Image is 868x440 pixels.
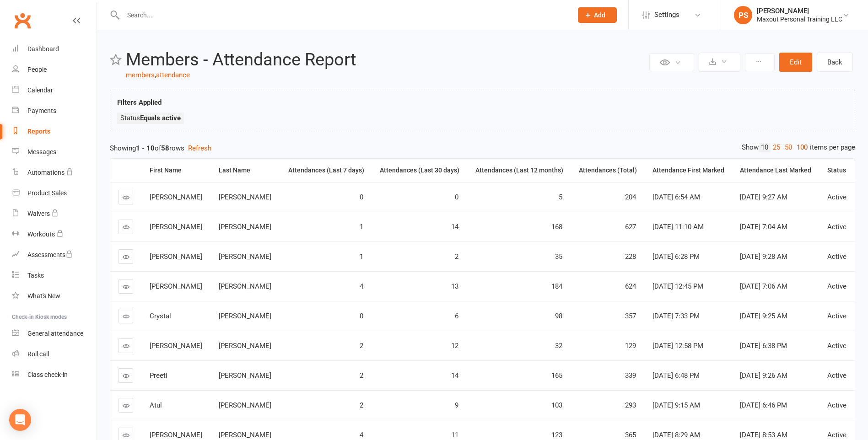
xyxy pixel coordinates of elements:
[579,167,637,174] div: Attendances (Total)
[652,282,703,290] span: [DATE] 12:45 PM
[288,167,364,174] div: Attendances (Last 7 days)
[740,401,787,409] span: [DATE] 6:46 PM
[827,342,846,350] span: Active
[155,71,156,79] span: ,
[740,167,811,174] div: Attendance Last Marked
[27,251,73,258] div: Assessments
[126,50,647,70] h2: Members - Attendance Report
[219,282,271,290] span: [PERSON_NAME]
[150,312,171,320] span: Crystal
[455,312,458,320] span: 6
[27,86,53,94] div: Calendar
[551,282,562,290] span: 184
[625,282,636,290] span: 624
[740,312,787,320] span: [DATE] 9:25 AM
[451,431,458,439] span: 11
[219,342,271,350] span: [PERSON_NAME]
[150,282,202,290] span: [PERSON_NAME]
[140,114,181,122] strong: Equals active
[12,121,97,142] a: Reports
[625,223,636,231] span: 627
[740,371,787,380] span: [DATE] 9:26 AM
[360,252,363,261] span: 1
[12,59,97,80] a: People
[455,193,458,201] span: 0
[27,148,56,156] div: Messages
[12,39,97,59] a: Dashboard
[360,223,363,231] span: 1
[219,431,271,439] span: [PERSON_NAME]
[740,431,787,439] span: [DATE] 8:53 AM
[380,167,459,174] div: Attendances (Last 30 days)
[827,167,847,174] div: Status
[27,210,50,217] div: Waivers
[12,142,97,162] a: Messages
[150,167,203,174] div: First Name
[652,342,703,350] span: [DATE] 12:58 PM
[219,252,271,261] span: [PERSON_NAME]
[451,223,458,231] span: 14
[625,252,636,261] span: 228
[360,193,363,201] span: 0
[27,350,49,358] div: Roll call
[219,193,271,201] span: [PERSON_NAME]
[625,401,636,409] span: 293
[156,71,190,79] a: attendance
[12,80,97,101] a: Calendar
[625,193,636,201] span: 204
[578,7,617,23] button: Add
[817,53,853,72] a: Back
[742,143,855,152] div: Show items per page
[782,143,794,152] a: 50
[779,53,812,72] button: Edit
[827,282,846,290] span: Active
[12,323,97,344] a: General attendance kiosk mode
[27,169,65,176] div: Automations
[12,162,97,183] a: Automations
[120,9,566,21] input: Search...
[652,252,700,261] span: [DATE] 6:28 PM
[12,101,97,121] a: Payments
[652,193,700,201] span: [DATE] 6:54 AM
[740,193,787,201] span: [DATE] 9:27 AM
[27,189,67,197] div: Product Sales
[827,401,846,409] span: Active
[757,7,842,15] div: [PERSON_NAME]
[161,144,169,152] strong: 58
[555,312,562,320] span: 98
[757,15,842,23] div: Maxout Personal Training LLC
[360,342,363,350] span: 2
[27,330,83,337] div: General attendance
[12,224,97,245] a: Workouts
[27,45,59,53] div: Dashboard
[27,231,55,238] div: Workouts
[740,282,787,290] span: [DATE] 7:06 AM
[559,193,562,201] span: 5
[734,6,752,24] div: PS
[451,342,458,350] span: 12
[110,143,855,154] div: Showing of rows
[27,128,50,135] div: Reports
[740,223,787,231] span: [DATE] 7:04 AM
[188,143,211,154] button: Refresh
[120,114,181,122] span: Status
[652,167,724,174] div: Attendance First Marked
[150,223,202,231] span: [PERSON_NAME]
[360,371,363,380] span: 2
[652,371,700,380] span: [DATE] 6:48 PM
[150,342,202,350] span: [PERSON_NAME]
[455,252,458,261] span: 2
[12,204,97,224] a: Waivers
[555,252,562,261] span: 35
[9,409,31,431] div: Open Intercom Messenger
[652,431,700,439] span: [DATE] 8:29 AM
[740,252,787,261] span: [DATE] 9:28 AM
[150,401,162,409] span: Atul
[827,431,846,439] span: Active
[652,312,700,320] span: [DATE] 7:33 PM
[12,245,97,265] a: Assessments
[455,401,458,409] span: 9
[126,71,155,79] a: members
[219,371,271,380] span: [PERSON_NAME]
[12,265,97,286] a: Tasks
